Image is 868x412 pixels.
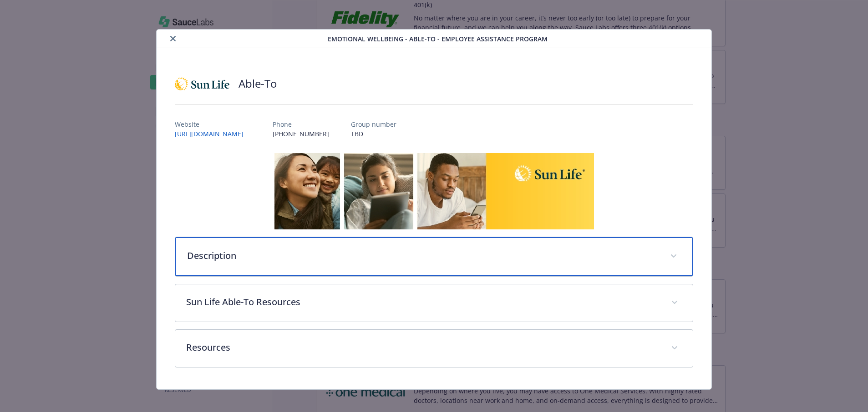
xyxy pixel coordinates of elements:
[328,34,548,44] span: Emotional Wellbeing - Able-To - Employee Assistance Program
[175,284,692,322] div: Sun Life Able-To Resources
[175,129,251,138] a: [URL][DOMAIN_NAME]
[187,249,659,263] p: Description
[168,33,178,44] button: close
[351,119,396,129] p: Group number
[239,76,277,91] h2: Able-To
[273,119,329,129] p: Phone
[175,330,692,367] div: Resources
[175,237,692,276] div: Description
[186,295,660,309] p: Sun Life Able-To Resources
[175,119,251,129] p: Website
[186,341,660,354] p: Resources
[87,29,782,390] div: details for plan Emotional Wellbeing - Able-To - Employee Assistance Program
[351,129,396,139] p: TBD
[273,129,329,139] p: [PHONE_NUMBER]
[175,70,229,97] img: Sun Life Financial
[274,153,594,229] img: banner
